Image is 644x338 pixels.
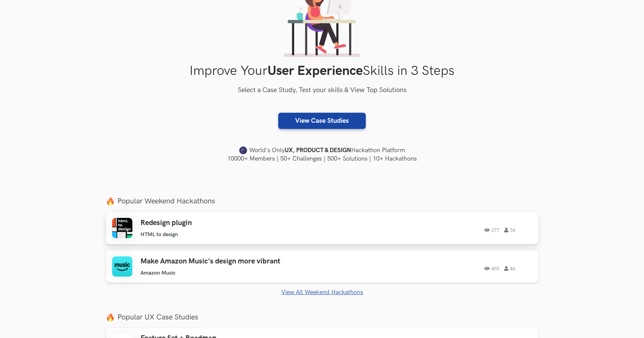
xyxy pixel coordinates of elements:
[504,228,515,232] span: 34
[140,219,332,227] h3: Redesign plugin
[239,146,247,155] img: uxhack-favicon-image.png
[140,231,178,238] li: HTML to design
[504,266,515,271] span: 46
[278,113,366,129] a: View Case Studies
[484,228,499,232] span: 277
[106,146,538,155] h4: World's Only Hackathon Platform
[484,266,499,271] span: 403
[106,154,538,163] h4: 10000+ Members | 50+ Challenges | 500+ Solutions | 10+ Hackathons
[106,63,538,79] h1: Improve Your Skills in 3 Steps
[106,289,538,296] a: View All Weekend Hackathons
[106,197,114,205] img: fire.png
[106,250,538,283] a: Make Amazon Music's design more vibrant Amazon Music 403 46
[106,212,538,244] a: Redesign plugin HTML to design 277 34
[106,85,538,96] h3: Select a Case Study, Test your skills & View Top Solutions
[140,257,332,266] h3: Make Amazon Music's design more vibrant
[140,270,176,276] li: Amazon Music
[106,313,114,321] img: fire.png
[285,146,351,155] strong: UX, PRODUCT & DESIGN
[106,313,538,322] label: Popular UX Case Studies
[106,197,538,206] label: Popular Weekend Hackathons
[267,63,363,79] strong: User Experience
